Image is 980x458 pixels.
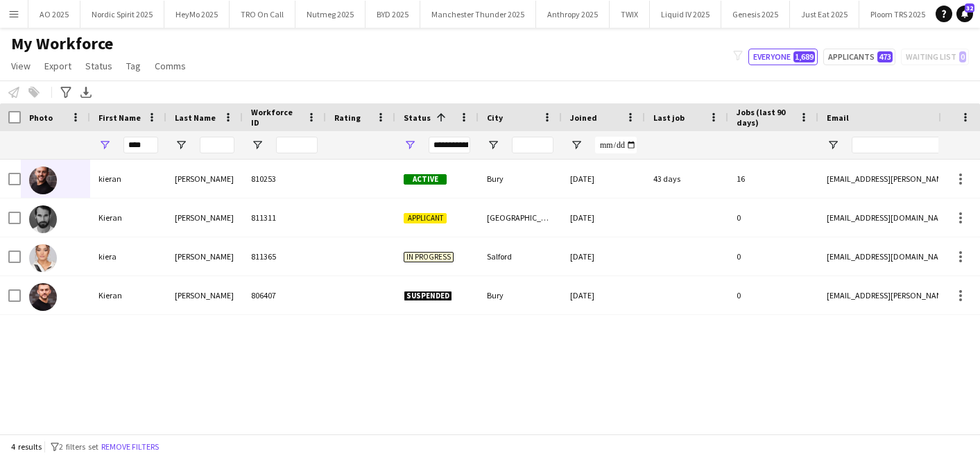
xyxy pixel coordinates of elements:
[80,57,118,75] a: Status
[570,139,583,151] button: Open Filter Menu
[295,1,366,28] button: Nutmeg 2025
[6,57,36,75] a: View
[90,160,166,198] div: kieran
[827,112,849,123] span: Email
[29,283,57,311] img: Kieran Hillam
[645,160,728,198] div: 43 days
[28,1,80,28] button: AO 2025
[859,1,937,28] button: Ploom TRS 2025
[610,1,650,28] button: TWIX
[98,139,111,151] button: Open Filter Menu
[790,1,859,28] button: Just Eat 2025
[956,6,973,22] a: 32
[123,137,158,153] input: First Name Filter Input
[334,112,361,123] span: Rating
[487,139,499,151] button: Open Filter Menu
[721,1,790,28] button: Genesis 2025
[39,57,77,75] a: Export
[404,139,416,151] button: Open Filter Menu
[877,51,893,62] span: 473
[98,112,141,123] span: First Name
[536,1,610,28] button: Anthropy 2025
[164,1,230,28] button: HeyMo 2025
[404,174,447,185] span: Active
[175,112,216,123] span: Last Name
[90,276,166,314] div: Kieran
[420,1,536,28] button: Manchester Thunder 2025
[562,237,645,275] div: [DATE]
[276,137,318,153] input: Workforce ID Filter Input
[230,1,295,28] button: TRO On Call
[200,137,234,153] input: Last Name Filter Input
[121,57,146,75] a: Tag
[965,3,974,12] span: 32
[487,112,503,123] span: City
[827,139,839,151] button: Open Filter Menu
[251,139,264,151] button: Open Filter Menu
[243,276,326,314] div: 806407
[58,84,74,101] app-action-btn: Advanced filters
[479,276,562,314] div: Bury
[166,198,243,237] div: [PERSON_NAME]
[11,60,31,72] span: View
[479,160,562,198] div: Bury
[570,112,597,123] span: Joined
[562,198,645,237] div: [DATE]
[251,107,301,128] span: Workforce ID
[728,276,818,314] div: 0
[653,112,685,123] span: Last job
[728,160,818,198] div: 16
[155,60,186,72] span: Comms
[85,60,112,72] span: Status
[737,107,793,128] span: Jobs (last 90 days)
[166,276,243,314] div: [PERSON_NAME]
[175,139,187,151] button: Open Filter Menu
[29,112,53,123] span: Photo
[793,51,815,62] span: 1,689
[90,198,166,237] div: Kieran
[44,60,71,72] span: Export
[728,198,818,237] div: 0
[728,237,818,275] div: 0
[404,291,452,301] span: Suspended
[562,276,645,314] div: [DATE]
[11,33,113,54] span: My Workforce
[80,1,164,28] button: Nordic Spirit 2025
[404,252,454,262] span: In progress
[149,57,191,75] a: Comms
[126,60,141,72] span: Tag
[479,198,562,237] div: [GEOGRAPHIC_DATA]
[90,237,166,275] div: kiera
[78,84,94,101] app-action-btn: Export XLSX
[29,205,57,233] img: Kieran Gough
[243,237,326,275] div: 811365
[243,198,326,237] div: 811311
[366,1,420,28] button: BYD 2025
[59,441,98,452] span: 2 filters set
[404,112,431,123] span: Status
[404,213,447,223] span: Applicant
[650,1,721,28] button: Liquid IV 2025
[512,137,553,153] input: City Filter Input
[29,244,57,272] img: kiera tolhurst
[562,160,645,198] div: [DATE]
[29,167,57,194] img: kieran Dean Hillam
[595,137,637,153] input: Joined Filter Input
[243,160,326,198] div: 810253
[98,439,162,455] button: Remove filters
[166,160,243,198] div: [PERSON_NAME]
[166,237,243,275] div: [PERSON_NAME]
[479,237,562,275] div: Salford
[823,49,895,65] button: Applicants473
[748,49,818,65] button: Everyone1,689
